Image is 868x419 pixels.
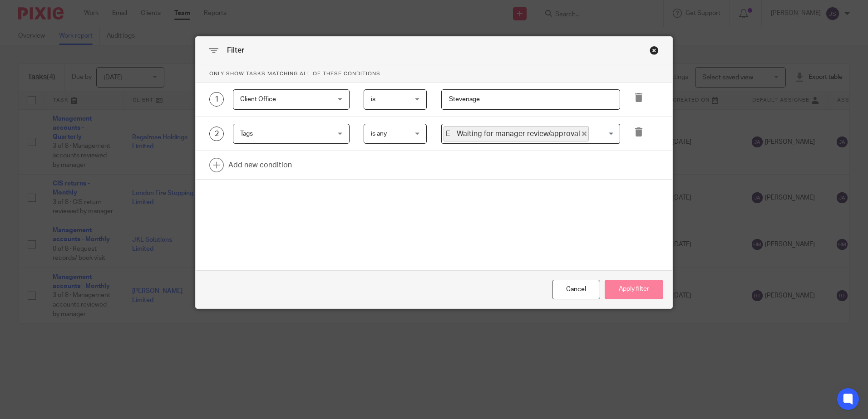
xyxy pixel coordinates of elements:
span: Filter [227,47,244,54]
div: 1 [209,92,224,107]
button: Deselect E - Waiting for manager review/approval [582,132,587,136]
span: Tags [240,131,253,137]
span: E - Waiting for manager review/approval [444,126,589,142]
span: is [371,96,375,102]
div: 2 [209,127,224,141]
div: Search for option [441,124,620,144]
p: Only show tasks matching all of these conditions [196,65,672,83]
div: Close this dialog window [552,280,600,299]
input: Search for option [590,126,615,142]
span: is any [371,131,387,137]
span: Client Office [240,96,276,102]
div: Close this dialog window [650,46,659,55]
button: Apply filter [605,280,663,299]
